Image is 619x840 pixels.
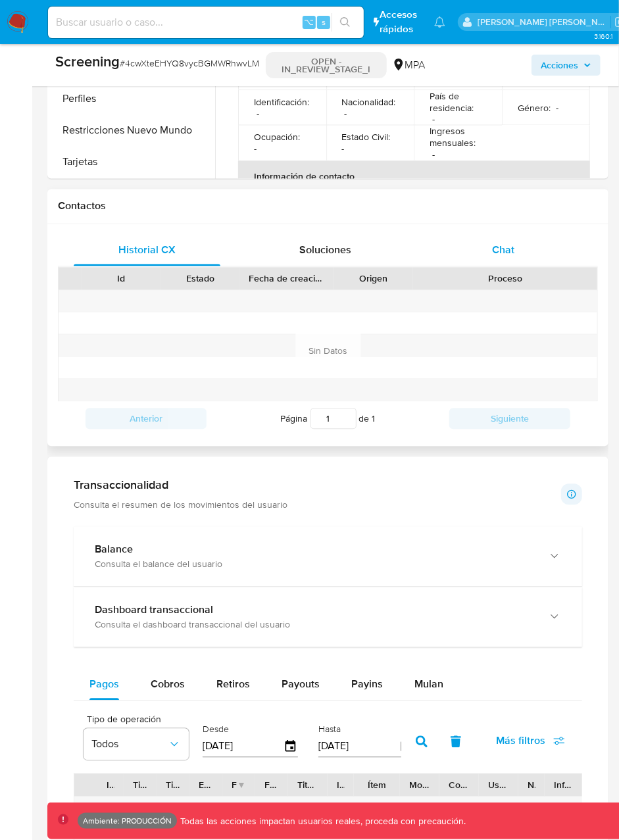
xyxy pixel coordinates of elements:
[532,55,601,76] button: Acciones
[120,57,259,70] span: # 4cwXteEHYQ8vycBGMWRhwvLM
[170,272,230,285] div: Estado
[541,55,578,76] span: Acciones
[266,52,387,78] p: OPEN - IN_REVIEW_STAGE_I
[434,16,445,28] a: Notificaciones
[392,58,426,72] div: MPA
[91,272,151,285] div: Id
[48,14,364,31] input: Buscar usuario o caso...
[478,16,610,28] p: leidy.martinez@mercadolibre.com.co
[86,408,207,430] button: Anterior
[430,126,486,149] p: Ingresos mensuales :
[520,78,523,90] p: -
[254,96,309,108] p: Identificación :
[83,818,172,824] p: Ambiente: PRODUCCIÓN
[281,408,376,430] span: Página de
[299,243,351,258] span: Soluciones
[342,132,391,143] p: Estado Civil :
[51,146,215,178] button: Tarjetas
[51,83,215,114] button: Perfiles
[254,143,257,155] p: -
[51,114,215,146] button: Restricciones Nuevo Mundo
[380,8,422,36] span: Accesos rápidos
[249,272,324,285] div: Fecha de creación
[342,96,396,108] p: Nacionalidad :
[449,408,570,430] button: Siguiente
[342,143,345,155] p: -
[322,16,326,28] span: s
[432,149,435,161] p: -
[332,13,359,32] button: search-icon
[556,102,558,114] p: -
[254,132,300,143] p: Ocupación :
[372,412,376,426] span: 1
[492,243,514,258] span: Chat
[177,815,466,828] p: Todas las acciones impactan usuarios reales, proceda con precaución.
[432,114,435,126] p: -
[118,243,176,258] span: Historial CX
[304,16,314,28] span: ⌥
[345,108,347,120] p: -
[58,200,598,213] h1: Contactos
[55,51,120,72] b: Screening
[257,78,259,90] p: -
[257,108,259,120] p: -
[343,272,403,285] div: Origen
[594,31,612,41] span: 3.160.1
[238,161,590,193] th: Información de contacto
[422,272,588,285] div: Proceso
[345,78,347,90] p: -
[518,102,551,114] p: Género :
[430,90,486,114] p: País de residencia :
